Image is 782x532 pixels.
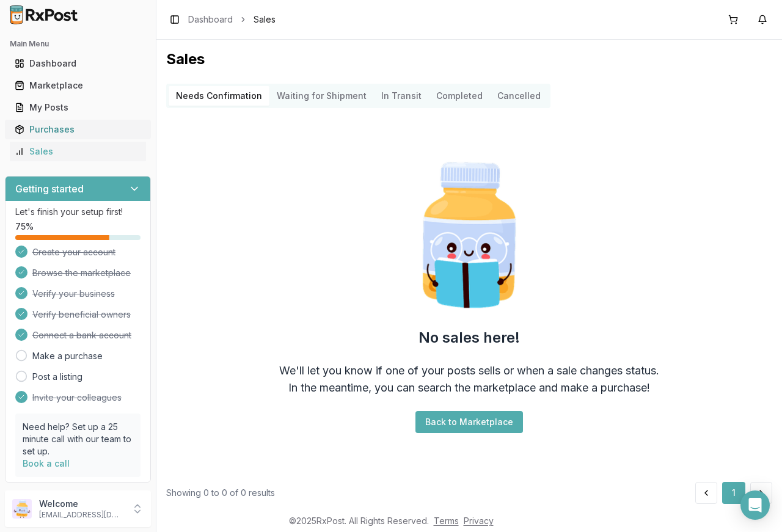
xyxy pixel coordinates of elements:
button: 1 [722,482,745,504]
div: Showing 0 to 0 of 0 results [166,487,275,499]
button: Completed [429,86,490,106]
button: Back to Marketplace [415,411,523,433]
span: Connect a bank account [32,329,131,341]
span: Verify your business [32,288,115,300]
h1: Sales [166,49,772,69]
button: Waiting for Shipment [269,86,374,106]
nav: breadcrumb [188,13,276,26]
span: Verify beneficial owners [32,308,131,321]
a: Book a call [23,458,70,468]
button: My Posts [5,98,151,117]
button: Marketplace [5,76,151,95]
span: Browse the marketplace [32,267,131,279]
a: Make a purchase [32,350,103,362]
p: Let's finish your setup first! [15,206,141,218]
a: Dashboard [188,13,233,26]
div: Sales [15,145,141,158]
img: Smart Pill Bottle [391,157,547,313]
a: Dashboard [10,53,146,75]
h2: Main Menu [10,39,146,49]
span: Create your account [32,246,115,258]
p: [EMAIL_ADDRESS][DOMAIN_NAME] [39,510,124,520]
a: My Posts [10,97,146,118]
p: Need help? Set up a 25 minute call with our team to set up. [23,421,133,457]
div: Marketplace [15,79,141,92]
div: In the meantime, you can search the marketplace and make a purchase! [288,379,650,396]
img: RxPost Logo [5,5,83,24]
div: Purchases [15,123,141,136]
button: In Transit [374,86,429,106]
button: Cancelled [490,86,548,106]
div: Open Intercom Messenger [740,490,770,520]
p: Welcome [39,498,124,510]
img: User avatar [12,499,32,519]
h3: Getting started [15,181,84,196]
button: Needs Confirmation [169,86,269,106]
h2: No sales here! [418,328,520,348]
button: Dashboard [5,54,151,73]
a: Marketplace [10,75,146,97]
div: Dashboard [15,57,141,70]
a: Terms [434,516,459,526]
a: Sales [10,140,146,162]
div: My Posts [15,101,141,114]
span: Sales [254,13,276,26]
button: Support [5,483,151,505]
span: Invite your colleagues [32,392,122,404]
button: Sales [5,142,151,161]
div: We'll let you know if one of your posts sells or when a sale changes status. [279,362,659,379]
span: 75 % [15,220,34,233]
a: Post a listing [32,371,82,383]
a: Purchases [10,118,146,140]
a: Privacy [464,516,494,526]
button: Purchases [5,120,151,139]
